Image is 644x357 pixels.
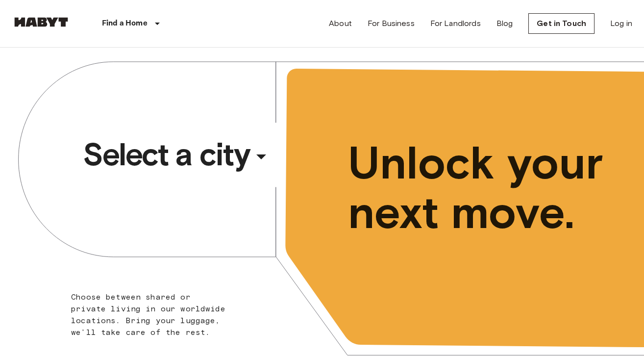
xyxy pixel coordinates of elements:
img: Habyt [12,17,71,27]
a: Get in Touch [528,13,594,34]
a: Log in [610,18,632,29]
span: Choose between shared or private living in our worldwide locations. Bring your luggage, we'll tak... [71,292,225,337]
a: Blog [496,18,513,29]
span: Select a city [83,135,249,174]
button: Select a city [79,132,277,177]
a: For Business [368,18,415,29]
a: About [329,18,352,29]
a: For Landlords [430,18,481,29]
p: Find a Home [102,18,148,29]
span: Unlock your next move. [348,138,606,237]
